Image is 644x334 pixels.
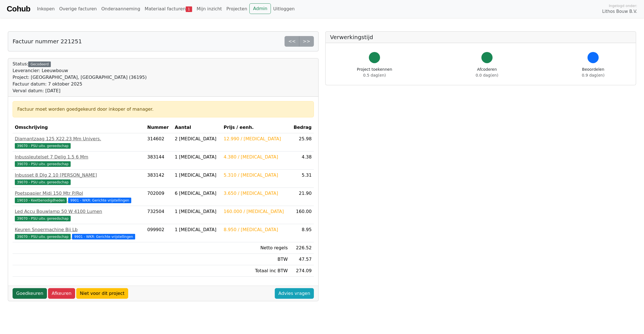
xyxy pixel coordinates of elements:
div: 5.310 / [MEDICAL_DATA] [224,172,288,179]
div: Leverancier: Leeuwbouw [13,67,147,74]
div: 6 [MEDICAL_DATA] [175,190,219,197]
td: 383144 [145,151,173,170]
span: Ingelogd onder: [609,3,637,8]
span: 39070 - PSU uitv. gereedschap [15,143,71,149]
a: Diamantzaag 125 X22.23 Mm Univers.39070 - PSU uitv. gereedschap [15,136,143,149]
div: Verval datum: [DATE] [13,87,147,94]
a: Poetspapier Midi 150 Mtr P/Rol19010 - Keetbenodigdheden 9901 - WKR: Gerichte vrijstellingen [15,190,143,203]
div: Inbussleutelset 7 Delig 1.5 6 Mm [15,154,143,160]
a: Onderaanneming [99,3,142,15]
td: 25.98 [290,133,314,151]
span: 0.9 dag(en) [582,73,605,77]
th: Bedrag [290,122,314,133]
span: 39070 - PSU uitv. gereedschap [15,234,71,240]
div: 1 [MEDICAL_DATA] [175,172,219,179]
a: Uitloggen [271,3,297,15]
td: 21.90 [290,188,314,206]
td: Netto regels [221,242,290,254]
td: BTW [221,254,290,265]
span: 19010 - Keetbenodigdheden [15,198,67,203]
div: Project: [GEOGRAPHIC_DATA], [GEOGRAPHIC_DATA] (36195) [13,74,147,81]
td: 702009 [145,188,173,206]
span: 0.5 dag(en) [363,73,386,77]
div: Keuren Snoermachine Bij Lb [15,226,143,233]
th: Nummer [145,122,173,133]
div: Inbusset 8 Dlg 2 10 [PERSON_NAME] [15,172,143,179]
div: Factuur datum: 7 oktober 2025 [13,81,147,87]
div: Diamantzaag 125 X22.23 Mm Univers. [15,136,143,142]
div: 2 [MEDICAL_DATA] [175,136,219,142]
span: Lithos Bouw B.V. [602,8,637,15]
h5: Verwerkingstijd [330,34,631,41]
a: Admin [249,3,271,14]
a: Inbussleutelset 7 Delig 1.5 6 Mm39070 - PSU uitv. gereedschap [15,154,143,167]
div: 1 [MEDICAL_DATA] [175,226,219,233]
span: 39070 - PSU uitv. gereedschap [15,179,71,185]
td: 47.57 [290,254,314,265]
span: 0.0 dag(en) [476,73,498,77]
td: 5.31 [290,170,314,188]
a: Inkopen [35,3,57,15]
a: Keuren Snoermachine Bij Lb39070 - PSU uitv. gereedschap 9901 - WKR: Gerichte vrijstellingen [15,226,143,240]
div: Led Accu Bouwlamp 50 W 4100 Lumen [15,208,143,215]
td: 314602 [145,133,173,151]
a: Overige facturen [57,3,99,15]
td: 099902 [145,224,173,242]
a: Goedkeuren [13,288,47,299]
span: 1 [186,6,192,12]
a: Mijn inzicht [194,3,224,15]
td: 160.00 [290,206,314,224]
div: 8.950 / [MEDICAL_DATA] [224,226,288,233]
td: Totaal inc BTW [221,265,290,277]
a: Materiaal facturen1 [142,3,194,15]
div: Status: [13,61,147,94]
span: 9901 - WKR: Gerichte vrijstellingen [68,198,131,203]
div: Gecodeerd [28,61,51,67]
a: Projecten [224,3,250,15]
div: 4.380 / [MEDICAL_DATA] [224,154,288,160]
a: Inbusset 8 Dlg 2 10 [PERSON_NAME]39070 - PSU uitv. gereedschap [15,172,143,185]
a: Afkeuren [48,288,75,299]
div: Afcoderen [476,67,498,78]
span: 9901 - WKR: Gerichte vrijstellingen [72,234,135,240]
div: 1 [MEDICAL_DATA] [175,208,219,215]
td: 732504 [145,206,173,224]
td: 274.09 [290,265,314,277]
td: 4.38 [290,151,314,170]
div: 1 [MEDICAL_DATA] [175,154,219,160]
div: 160.000 / [MEDICAL_DATA] [224,208,288,215]
th: Omschrijving [13,122,145,133]
h5: Factuur nummer 221251 [13,38,82,45]
span: 39070 - PSU uitv. gereedschap [15,161,71,167]
a: Advies vragen [275,288,314,299]
div: Project toekennen [357,67,392,78]
td: 226.52 [290,242,314,254]
a: Cohub [7,2,30,16]
div: 12.990 / [MEDICAL_DATA] [224,136,288,142]
th: Aantal [173,122,221,133]
div: Beoordelen [582,67,605,78]
span: 39070 - PSU uitv. gereedschap [15,216,71,221]
a: Niet voor dit project [76,288,128,299]
th: Prijs / eenh. [221,122,290,133]
a: Led Accu Bouwlamp 50 W 4100 Lumen39070 - PSU uitv. gereedschap [15,208,143,222]
div: Poetspapier Midi 150 Mtr P/Rol [15,190,143,197]
div: 3.650 / [MEDICAL_DATA] [224,190,288,197]
td: 383142 [145,170,173,188]
td: 8.95 [290,224,314,242]
div: Factuur moet worden goedgekeurd door inkoper of manager. [17,106,309,113]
